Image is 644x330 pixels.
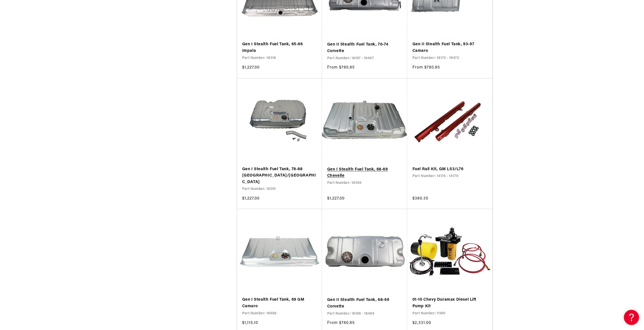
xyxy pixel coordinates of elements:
[242,41,317,54] a: Gen I Stealth Fuel Tank, 65-66 Impala
[242,296,317,309] a: Gen I Stealth Fuel Tank, 69 GM Camaro
[412,41,487,54] a: Gen II Stealth Fuel Tank, 93-97 Camaro
[412,166,487,172] a: Fuel Rail Kit, GM LS3/L76
[327,297,402,310] a: Gen II Stealth Fuel Tank, 68-69 Corvette
[242,166,317,185] a: Gen I Stealth Fuel Tank, 78-88 [GEOGRAPHIC_DATA]/[GEOGRAPHIC_DATA]
[412,296,487,309] a: 01-10 Chevy Duramax Diesel Lift Pump Kit
[327,41,402,54] a: Gen II Stealth Fuel Tank, 70-74 Corvette
[327,166,402,179] a: Gen I Stealth Fuel Tank, 68-69 Chevelle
